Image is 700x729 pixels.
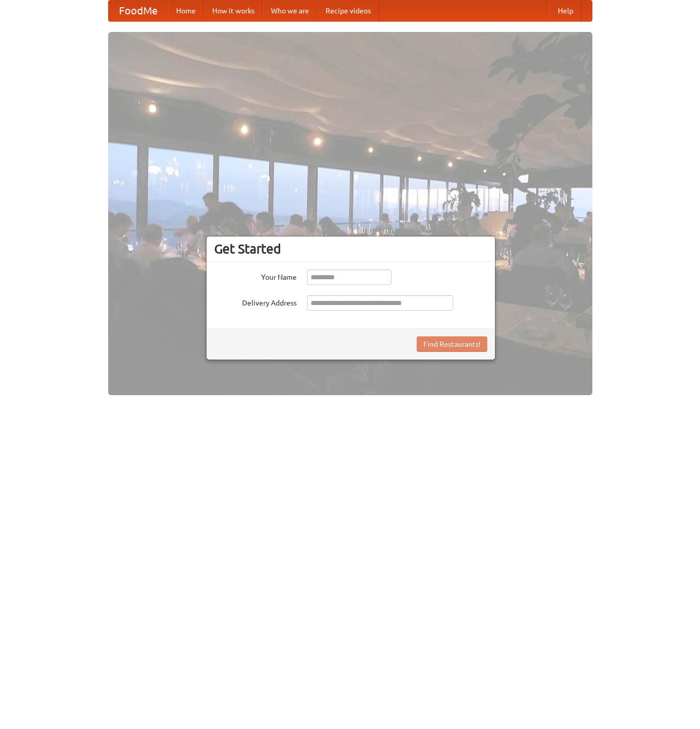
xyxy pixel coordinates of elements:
[204,1,263,21] a: How it works
[263,1,317,21] a: Who we are
[317,1,379,21] a: Recipe videos
[550,1,582,21] a: Help
[417,336,487,352] button: Find Restaurants!
[109,1,168,21] a: FoodMe
[214,269,297,282] label: Your Name
[214,241,487,257] h3: Get Started
[214,295,297,308] label: Delivery Address
[168,1,204,21] a: Home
